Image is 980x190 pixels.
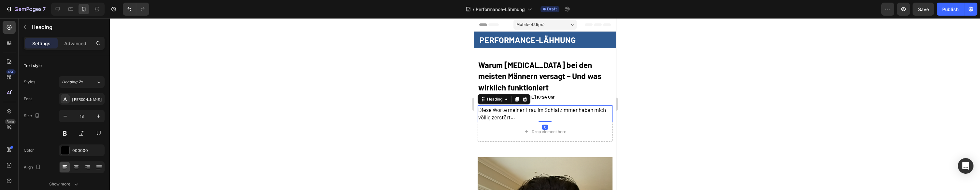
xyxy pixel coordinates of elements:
[32,40,50,47] p: Settings
[474,18,616,190] iframe: Design area
[64,40,86,47] p: Advanced
[62,79,83,85] span: Heading 2*
[24,178,105,190] button: Show more
[24,112,41,120] div: Size
[24,96,32,102] div: Font
[958,158,973,174] div: Open Intercom Messenger
[6,69,16,75] div: 450
[942,6,958,13] div: Publish
[59,76,105,88] button: Heading 2*
[72,96,103,102] div: [PERSON_NAME]
[123,3,149,16] div: Undo/Redo
[49,181,79,187] div: Show more
[937,3,964,16] button: Publish
[913,3,934,16] button: Save
[547,6,557,12] span: Draft
[24,63,42,69] div: Text style
[24,79,35,85] div: Styles
[473,6,474,13] span: /
[24,163,42,172] div: Align
[5,119,16,124] div: Beta
[3,3,49,16] button: 7
[918,7,929,12] span: Save
[476,6,525,13] span: Performance-Lähmung
[32,23,102,31] p: Heading
[24,147,34,153] div: Color
[43,5,46,13] p: 7
[72,148,103,154] div: 000000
